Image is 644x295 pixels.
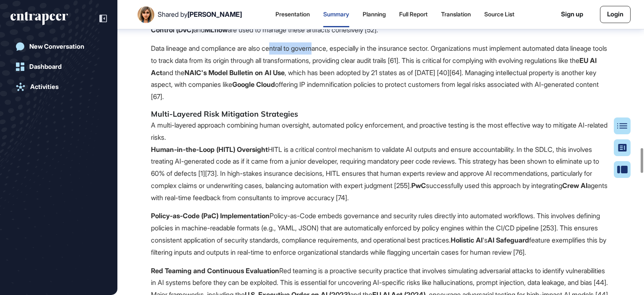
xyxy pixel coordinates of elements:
strong: AI Safeguard [488,236,529,244]
div: Source List [484,11,514,18]
div: Shared by [158,10,242,18]
div: Planning [363,11,386,18]
div: Translation [441,11,471,18]
strong: Red Teaming and Continuous Evaluation [151,266,279,275]
p: Data lineage and compliance are also central to governance, especially in the insurance sector. O... [151,42,610,103]
p: HITL is a critical control mechanism to validate AI outputs and ensure accountability. In the SDL... [151,144,610,204]
strong: EU AI Act [151,56,597,77]
strong: Holistic AI [451,236,483,244]
strong: Human-in-the-Loop (HITL) Oversight [151,145,268,154]
div: Summary [323,11,349,18]
div: Activities [30,83,59,91]
div: Presentation [275,11,310,18]
p: Policy-as-Code embeds governance and security rules directly into automated workflows. This invol... [151,210,610,258]
strong: NAIC's Model Bulletin on AI Use [184,68,285,77]
strong: Google Cloud [232,80,275,89]
strong: MLflow [205,26,228,34]
h5: Multi-Layered Risk Mitigation Strategies [151,109,610,119]
div: Dashboard [29,63,62,70]
strong: Crew AI [562,181,587,190]
strong: PwC [411,181,426,190]
div: entrapeer-logo [10,12,68,25]
strong: Policy-as-Code (PaC) Implementation [151,211,270,220]
div: Full Report [399,11,428,18]
a: Login [600,6,631,23]
a: Sign up [561,10,583,19]
span: [PERSON_NAME] [187,10,242,18]
div: New Conversation [29,43,84,50]
img: User Image [138,6,154,23]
